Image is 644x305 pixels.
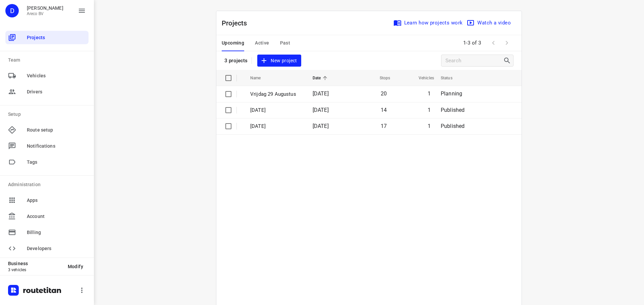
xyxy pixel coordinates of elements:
span: Vehicles [410,74,434,82]
div: Tags [5,155,89,169]
span: 1 [428,107,431,113]
span: [DATE] [313,107,329,113]
div: Route setup [5,123,89,137]
input: Search projects [445,56,503,66]
span: 1 [428,123,431,129]
div: Billing [5,226,89,239]
button: New project [257,55,301,67]
button: Modify [62,260,89,273]
p: Administration [8,181,89,188]
span: Name [250,74,270,82]
span: Upcoming [222,39,244,47]
p: Projects [222,18,253,28]
div: Notifications [5,139,89,153]
p: Areco BV [27,11,63,16]
span: 14 [381,107,387,113]
span: Apps [27,197,86,204]
p: 3 vehicles [8,268,62,272]
span: Modify [68,264,83,269]
span: Stops [371,74,390,82]
span: Route setup [27,127,86,134]
span: Tags [27,159,86,166]
div: Projects [5,31,89,44]
span: New project [261,57,297,65]
p: Vrijdag 29 Augustus [250,90,303,98]
span: Account [27,213,86,220]
span: Vehicles [27,72,86,79]
div: Vehicles [5,69,89,82]
span: Previous Page [487,36,500,50]
span: [DATE] [313,90,329,97]
div: Drivers [5,85,89,98]
span: Drivers [27,88,86,95]
p: Setup [8,111,89,118]
span: Planning [441,90,462,97]
span: Projects [27,34,86,41]
span: 17 [381,123,387,129]
span: Date [313,74,330,82]
div: Developers [5,242,89,255]
span: Active [255,39,269,47]
span: [DATE] [313,123,329,129]
p: Didier Evrard [27,5,63,11]
p: 3 projects [224,58,248,64]
div: D [5,4,19,17]
span: 1 [428,90,431,97]
span: 1-3 of 3 [461,36,484,50]
span: Past [280,39,290,47]
span: Developers [27,245,86,252]
p: Business [8,261,62,266]
div: Search [503,57,513,65]
span: Published [441,123,465,129]
p: Woensdag 27 Augustus [250,123,303,130]
span: Published [441,107,465,113]
span: Billing [27,229,86,236]
div: Apps [5,194,89,207]
div: Account [5,210,89,223]
span: 20 [381,90,387,97]
span: Next Page [500,36,514,50]
p: Donderdag 28 Augustus [250,106,303,114]
p: Team [8,57,89,64]
span: Status [441,74,461,82]
span: Notifications [27,143,86,150]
